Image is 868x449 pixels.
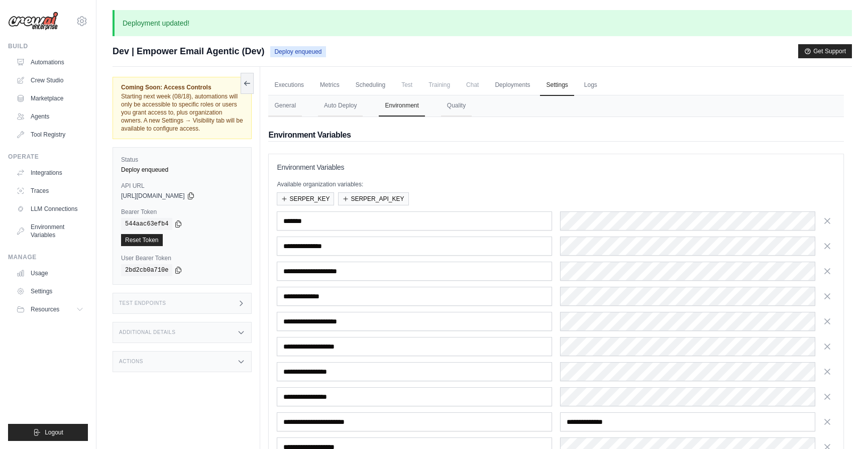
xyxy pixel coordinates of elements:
a: Scheduling [350,75,391,96]
span: Test [395,75,418,95]
span: Deploy enqueued [270,46,325,57]
h3: Test Endpoints [119,300,166,306]
p: Deployment updated! [113,10,852,36]
a: Agents [12,108,88,125]
a: Reset Token [121,234,163,246]
button: Get Support [798,44,852,58]
a: Automations [12,54,88,70]
a: Executions [268,75,310,96]
code: 544aac63efb4 [121,218,172,230]
a: Environment Variables [12,219,88,243]
h3: Actions [119,359,143,365]
span: Logout [45,428,63,436]
a: Tool Registry [12,127,88,143]
button: Quality [441,95,472,117]
a: Settings [12,283,88,299]
button: General [268,95,302,117]
h2: Environment Variables [268,129,844,141]
code: 2bd2cb0a710e [121,264,172,276]
label: Bearer Token [121,208,243,216]
nav: Tabs [268,95,844,117]
span: Dev | Empower Email Agentic (Dev) [113,44,264,58]
a: Usage [12,265,88,281]
label: API URL [121,182,243,190]
button: Environment [379,95,424,117]
span: Resources [31,305,59,313]
span: [URL][DOMAIN_NAME] [121,192,185,200]
div: Deploy enqueued [121,166,243,174]
span: Training is not available until the deployment is complete [422,75,456,95]
a: Logs [578,75,603,96]
label: Status [121,156,243,164]
a: Crew Studio [12,72,88,88]
button: Logout [8,424,88,441]
p: Available organization variables: [277,180,835,188]
a: Metrics [314,75,346,96]
a: Settings [540,75,574,96]
span: Coming Soon: Access Controls [121,83,243,91]
img: Logo [8,12,58,31]
div: Manage [8,253,88,261]
h3: Environment Variables [277,162,835,172]
button: SERPER_API_KEY [338,192,408,205]
div: Build [8,42,88,50]
a: LLM Connections [12,201,88,217]
a: Deployments [489,75,536,96]
button: Auto Deploy [318,95,363,117]
span: Chat is not available until the deployment is complete [460,75,485,95]
button: SERPER_KEY [277,192,334,205]
a: Integrations [12,165,88,181]
label: User Bearer Token [121,254,243,262]
a: Marketplace [12,90,88,106]
button: Resources [12,301,88,317]
div: Operate [8,153,88,161]
h3: Additional Details [119,329,175,335]
span: Starting next week (08/18), automations will only be accessible to specific roles or users you gr... [121,93,243,132]
a: Traces [12,183,88,199]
